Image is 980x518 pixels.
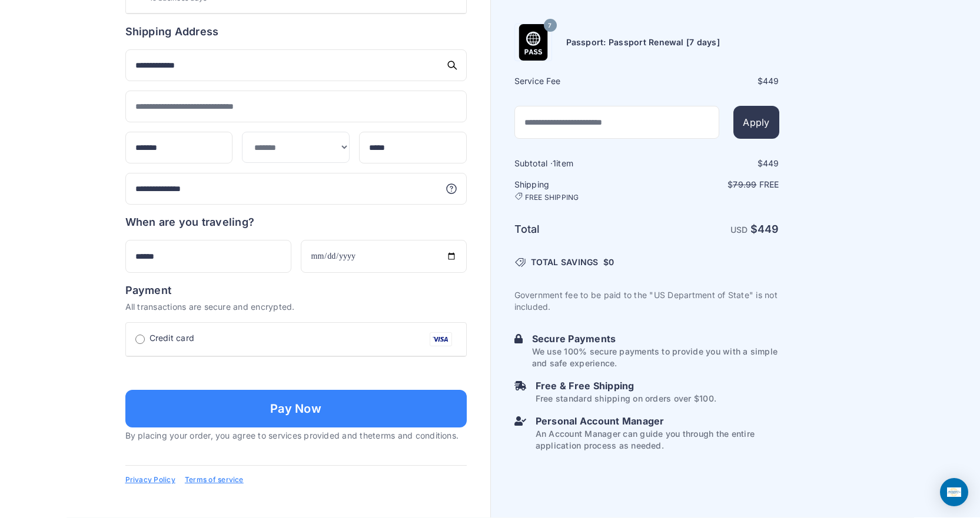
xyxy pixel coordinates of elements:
[514,221,646,238] h6: Total
[125,430,467,442] p: By placing your order, you agree to services provided and the .
[603,256,614,268] span: $
[514,289,779,313] p: Government fee to be paid to the "US Department of State" is not included.
[125,475,175,484] a: Privacy Policy
[525,193,579,202] span: FREE SHIPPING
[648,158,779,169] div: $
[515,24,552,61] img: Product Name
[763,158,779,168] span: 449
[733,106,779,139] button: Apply
[648,179,779,191] p: $
[648,75,779,87] div: $
[553,158,556,168] span: 1
[536,379,716,393] h6: Free & Free Shipping
[430,332,452,346] img: Visa
[750,223,779,235] strong: $
[763,76,779,86] span: 449
[733,179,756,189] span: 79.99
[446,183,457,195] svg: More information
[514,75,646,87] h6: Service Fee
[125,301,467,313] p: All transactions are secure and encrypted.
[514,158,646,169] h6: Subtotal · item
[125,214,255,230] h6: When are you traveling?
[532,346,779,369] p: We use 100% secure payments to provide you with a simple and safe experience.
[373,430,456,440] a: terms and conditions
[758,223,779,235] span: 449
[566,36,720,48] h6: Passport: Passport Renewal [7 days]
[759,179,779,189] span: Free
[125,390,467,427] button: Pay Now
[185,475,244,484] a: Terms of service
[125,282,467,299] h6: Payment
[536,393,716,405] p: Free standard shipping on orders over $100.
[548,18,552,33] span: 7
[609,257,614,267] span: 0
[531,256,599,268] span: TOTAL SAVINGS
[125,24,467,40] h6: Shipping Address
[150,332,195,344] span: Credit card
[532,332,779,346] h6: Secure Payments
[514,179,646,202] h6: Shipping
[730,225,748,235] span: USD
[536,414,779,428] h6: Personal Account Manager
[940,478,968,506] div: Open Intercom Messenger
[536,428,779,452] p: An Account Manager can guide you through the entire application process as needed.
